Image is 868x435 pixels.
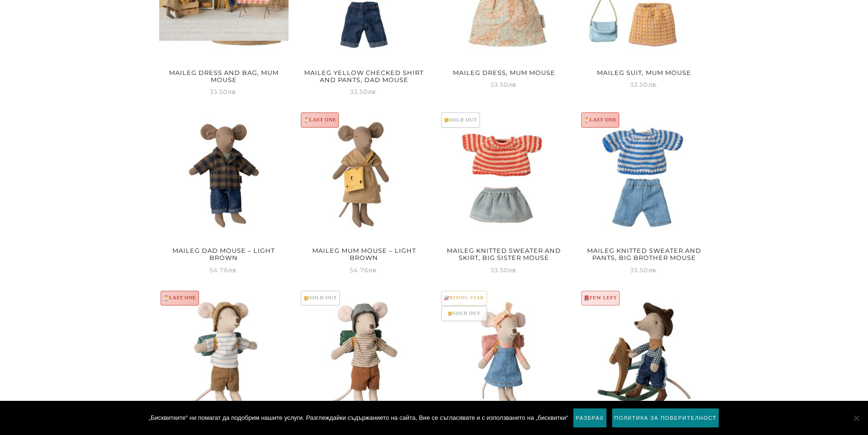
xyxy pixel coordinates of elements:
h2: Maileg Dress and bag, Mum mouse [159,66,289,86]
h2: Maileg Yellow checked shirt and pants, Dad mouse [299,66,429,86]
a: Maileg Dad mouse – Light brown 54.76лв. [159,111,289,275]
span: лв. [508,81,518,88]
span: лв. [648,81,658,88]
span: 33.50 [210,88,238,95]
span: 54.76 [350,266,379,274]
span: 33.50 [630,266,658,274]
h2: Maileg Knitted sweater and pants, Big brother mouse [579,244,709,265]
span: лв. [228,266,238,274]
span: 33.50 [490,81,518,88]
a: ⏳LAST ONEMaileg Knitted sweater and pants, Big brother mouse 33.50лв. [579,111,709,275]
h2: Maileg Dress, Mum mouse [440,66,569,79]
h2: Maileg Suit, Mum mouse [579,66,709,79]
a: 😢SOLD OUTMaileg Knitted sweater and skirt, Big sister mouse 33.50лв. [440,111,569,275]
h2: Maileg Knitted sweater and skirt, Big sister mouse [440,244,569,265]
h2: Maileg Dad mouse – Light brown [159,244,289,265]
a: Политика за поверителност [612,408,720,428]
span: 33.50 [350,88,378,95]
span: 33.50 [630,81,658,88]
span: No [851,413,861,423]
span: 33.50 [490,266,518,274]
a: ⏳LAST ONEMaileg Mum mouse – Light brown 54.76лв. [299,111,429,275]
span: 54.76 [209,266,238,274]
span: лв. [508,266,518,274]
span: лв. [648,266,658,274]
span: лв. [368,88,378,95]
span: лв. [369,266,379,274]
span: „Бисквитките“ ни помагат да подобрим нашите услуги. Разглеждайки съдържанието на сайта, Вие се съ... [149,413,568,423]
h2: Maileg Mum mouse – Light brown [299,244,429,265]
span: лв. [228,88,238,95]
a: Разбрах [573,408,606,428]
